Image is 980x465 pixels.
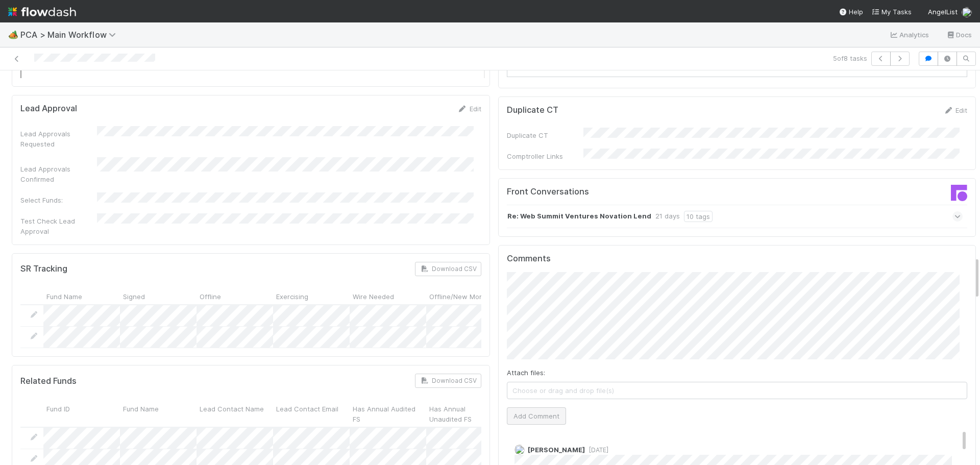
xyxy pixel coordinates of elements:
div: Lead Approvals Confirmed [20,164,97,184]
div: Has Annual Unaudited FS [426,400,503,426]
div: Lead Approvals Requested [20,129,97,149]
h5: SR Tracking [20,264,67,274]
div: Offline/New Money [426,288,503,304]
h5: Lead Approval [20,104,77,114]
h5: Related Funds [20,376,77,386]
div: Test Check Lead Approval [20,216,97,236]
span: Choose or drag and drop file(s) [507,382,967,399]
div: 21 days [655,211,680,222]
div: Help [839,7,863,17]
label: Attach files: [507,368,545,378]
div: Wire Needed [350,288,426,304]
button: Download CSV [415,374,481,388]
div: Fund Name [43,288,120,304]
span: AngelList [928,8,958,16]
span: PCA > Main Workflow [20,30,121,40]
strong: Re: Web Summit Ventures Novation Lend [507,211,651,222]
span: 🏕️ [8,30,18,39]
button: Add Comment [507,407,566,425]
span: My Tasks [871,8,912,16]
div: Select Funds: [20,195,97,205]
div: Fund Name [120,400,197,426]
div: 10 tags [684,211,713,222]
img: avatar_cd4e5e5e-3003-49e5-bc76-fd776f359de9.png [514,445,525,455]
div: Lead Contact Email [273,400,350,426]
img: logo-inverted-e16ddd16eac7371096b0.svg [8,3,76,20]
div: Signed [120,288,197,304]
img: front-logo-b4b721b83371efbadf0a.svg [951,185,967,201]
h5: Front Conversations [507,187,729,197]
div: Fund ID [43,400,120,426]
a: Edit [457,105,481,113]
div: Duplicate CT [507,130,583,140]
a: Docs [946,29,972,41]
div: Comptroller Links [507,151,583,161]
div: Exercising [273,288,350,304]
a: Analytics [889,29,929,41]
span: [DATE] [585,446,608,454]
img: avatar_9ff82f50-05c7-4c71-8fc6-9a2e070af8b5.png [962,7,972,17]
div: Offline [197,288,273,304]
span: 5 of 8 tasks [833,53,867,63]
a: My Tasks [871,7,912,17]
button: Download CSV [415,262,481,276]
span: [PERSON_NAME] [528,446,585,454]
div: Has Annual Audited FS [350,400,426,426]
a: Edit [943,106,967,114]
h5: Duplicate CT [507,105,558,115]
h5: Comments [507,254,968,264]
div: Lead Contact Name [197,400,273,426]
